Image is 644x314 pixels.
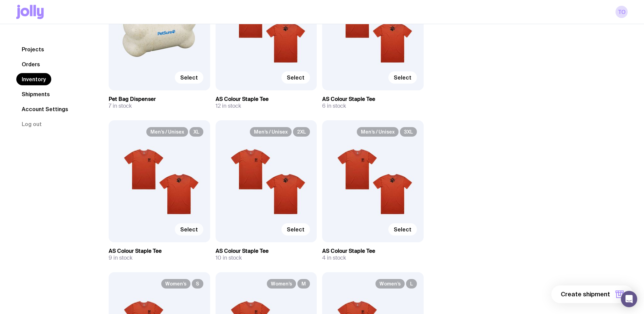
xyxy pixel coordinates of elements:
span: Women’s [267,279,296,289]
span: 6 in stock [322,103,346,109]
span: 4 in stock [322,255,346,261]
span: Men’s / Unisex [357,127,399,137]
span: Select [287,74,305,81]
span: L [406,279,417,289]
h3: AS Colour Staple Tee [322,248,424,255]
h3: Pet Bag Dispenser [109,96,210,103]
span: S [192,279,203,289]
h3: AS Colour Staple Tee [216,96,317,103]
span: Men’s / Unisex [250,127,292,137]
button: Log out [16,118,47,130]
span: Men’s / Unisex [146,127,188,137]
span: 2XL [293,127,310,137]
div: Open Intercom Messenger [621,291,637,307]
a: Inventory [16,73,51,85]
span: Select [394,226,411,233]
a: Orders [16,58,45,70]
span: XL [189,127,203,137]
span: 7 in stock [109,103,132,109]
span: 10 in stock [216,255,242,261]
a: Account Settings [16,103,74,115]
span: Select [180,226,198,233]
h3: AS Colour Staple Tee [322,96,424,103]
span: M [297,279,310,289]
a: Shipments [16,88,55,100]
span: Select [394,74,411,81]
a: Projects [16,43,50,55]
span: Women’s [161,279,190,289]
a: TO [615,6,628,18]
h3: AS Colour Staple Tee [216,248,317,255]
span: Select [287,226,305,233]
span: Women’s [375,279,405,289]
button: Create shipment [551,285,633,303]
span: 12 in stock [216,103,241,109]
span: 3XL [400,127,417,137]
span: Select [180,74,198,81]
h3: AS Colour Staple Tee [109,248,210,255]
span: 9 in stock [109,255,132,261]
span: Create shipment [561,290,610,298]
